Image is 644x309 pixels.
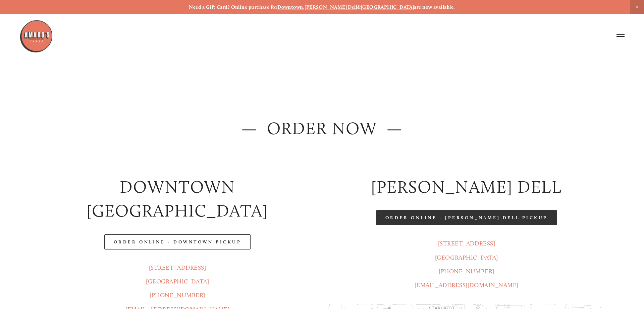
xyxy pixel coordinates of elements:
[376,210,557,225] a: Order Online - [PERSON_NAME] Dell Pickup
[39,175,316,223] h2: Downtown [GEOGRAPHIC_DATA]
[439,268,494,275] a: [PHONE_NUMBER]
[415,281,519,289] a: [EMAIL_ADDRESS][DOMAIN_NAME]
[104,234,251,249] a: Order Online - Downtown pickup
[305,4,357,10] a: [PERSON_NAME] Dell
[357,4,361,10] strong: &
[150,292,205,299] a: [PHONE_NUMBER]
[414,4,455,10] strong: are now available.
[39,116,605,140] h2: — ORDER NOW —
[303,4,305,10] strong: ,
[361,4,414,10] a: [GEOGRAPHIC_DATA]
[277,4,303,10] a: Downtown
[146,278,209,285] a: [GEOGRAPHIC_DATA]
[435,254,498,261] a: [GEOGRAPHIC_DATA]
[149,264,206,271] a: [STREET_ADDRESS]
[438,240,495,247] a: [STREET_ADDRESS]
[328,175,605,199] h2: [PERSON_NAME] DELL
[189,4,277,10] strong: Need a Gift Card? Online purchase for
[19,20,53,53] img: Amaro's Table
